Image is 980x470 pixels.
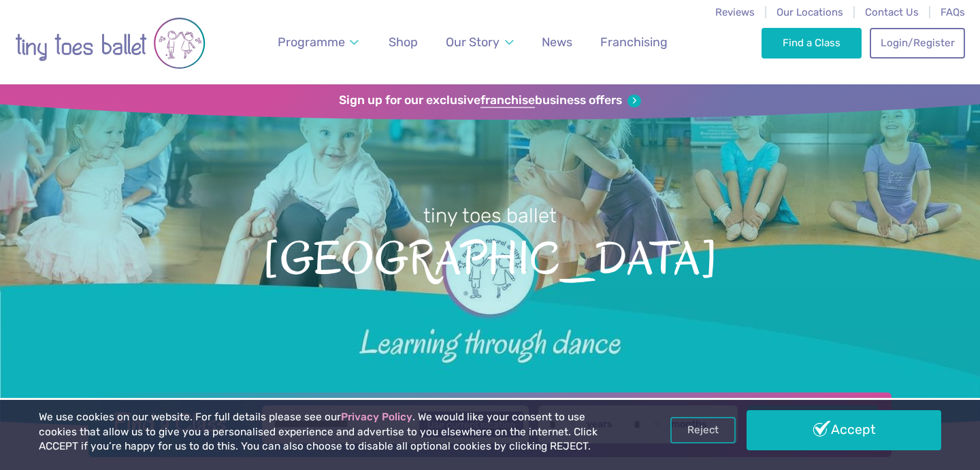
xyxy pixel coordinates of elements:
[339,93,640,108] a: Sign up for our exclusivefranchisebusiness offers
[941,6,965,18] a: FAQs
[870,28,965,58] a: Login/Register
[39,410,625,454] p: We use cookies on our website. For full details please see our . We would like your consent to us...
[542,35,572,49] span: News
[423,204,557,227] small: tiny toes ballet
[446,35,500,49] span: Our Story
[536,27,578,58] a: News
[600,35,668,49] span: Franchising
[15,9,206,78] img: tiny toes ballet
[440,27,520,58] a: Our Story
[341,411,412,423] a: Privacy Policy
[777,6,843,18] a: Our Locations
[278,35,345,49] span: Programme
[24,229,956,284] span: [GEOGRAPHIC_DATA]
[762,28,862,58] a: Find a Class
[594,27,674,58] a: Franchising
[865,6,919,18] a: Contact Us
[715,6,755,18] a: Reviews
[747,410,941,450] a: Accept
[382,27,424,58] a: Shop
[670,417,736,443] a: Reject
[480,93,535,108] strong: franchise
[389,35,418,49] span: Shop
[272,27,365,58] a: Programme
